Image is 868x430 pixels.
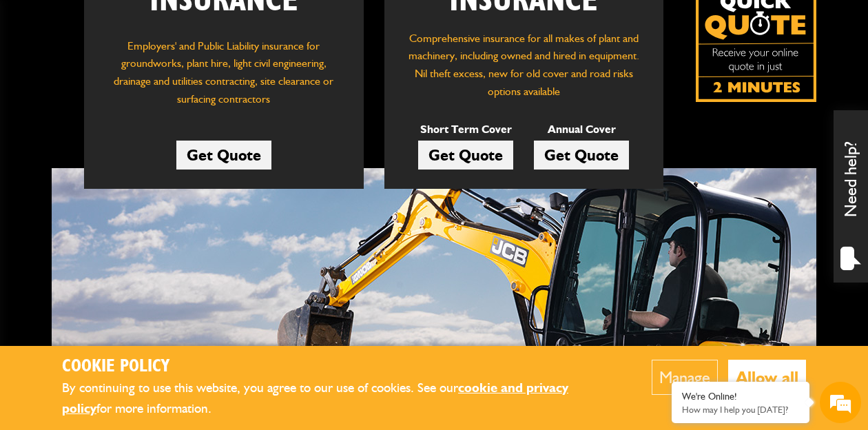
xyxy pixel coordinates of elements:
[728,360,806,395] button: Allow all
[682,391,799,402] div: We're Online!
[418,141,513,170] a: Get Quote
[62,356,610,378] h2: Cookie Policy
[534,141,629,170] a: Get Quote
[682,405,799,415] p: How may I help you today?
[405,30,643,100] p: Comprehensive insurance for all makes of plant and machinery, including owned and hired in equipm...
[418,121,513,139] p: Short Term Cover
[176,141,271,170] a: Get Quote
[534,121,629,139] p: Annual Cover
[652,360,718,395] button: Manage
[105,37,343,115] p: Employers' and Public Liability insurance for groundworks, plant hire, light civil engineering, d...
[834,110,868,283] div: Need help?
[62,378,610,420] p: By continuing to use this website, you agree to our use of cookies. See our for more information.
